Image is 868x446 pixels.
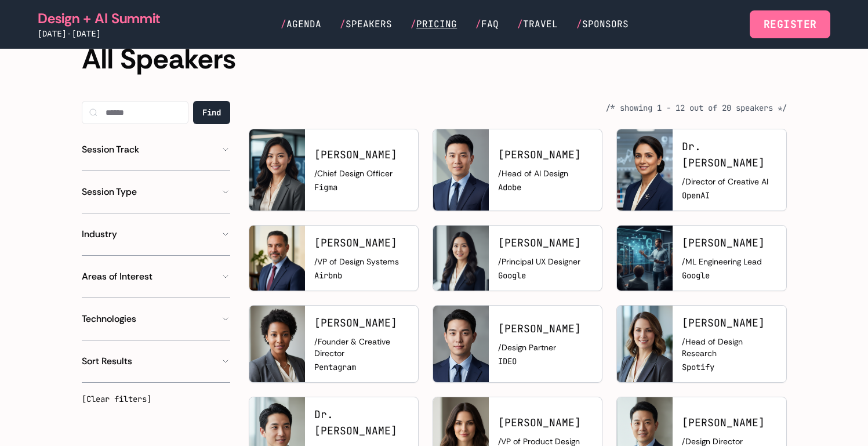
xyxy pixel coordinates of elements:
[682,415,776,431] h3: [PERSON_NAME]
[498,182,593,193] p: Adobe
[682,336,776,359] p: / Head of Design Research
[314,407,409,439] h3: Dr. [PERSON_NAME]
[82,180,230,204] button: Session Type
[286,18,321,30] span: Agenda
[82,45,787,73] h2: All Speakers
[576,18,582,30] span: /
[340,18,346,30] span: /
[82,138,230,161] button: Session Track
[314,270,409,281] p: Airbnb
[682,139,776,171] h3: Dr. [PERSON_NAME]
[617,306,673,382] img: Amanda Foster headshot
[416,18,457,30] span: Pricing
[682,235,776,251] h3: [PERSON_NAME]
[481,18,499,30] span: FAQ
[475,18,481,30] span: /
[576,17,629,31] a: /Sponsors
[682,256,776,267] p: / ML Engineering Lead
[314,147,409,163] h3: [PERSON_NAME]
[82,223,230,246] button: Industry
[38,9,160,28] a: Design + AI Summit
[314,315,409,331] h3: [PERSON_NAME]
[517,17,558,31] a: /Travel
[517,18,523,30] span: /
[38,28,160,39] div: [DATE]-[DATE]
[346,18,392,30] span: Speakers
[281,18,286,30] span: /
[682,315,776,331] h3: [PERSON_NAME]
[433,306,489,382] img: David Park headshot
[606,103,787,113] span: /* showing 1 - 12 out of 20 speakers */
[682,361,776,373] p: Spotify
[433,226,489,291] img: Lisa Zhang headshot
[249,129,305,211] img: Sarah Kim headshot
[193,101,230,124] button: Find
[249,306,305,382] img: Rachel Williams headshot
[281,17,321,31] a: /Agenda
[314,256,409,267] p: / VP of Design Systems
[340,17,392,31] a: /Speakers
[682,270,776,281] p: Google
[498,321,593,337] h3: [PERSON_NAME]
[498,356,593,367] p: IDEO
[314,235,409,251] h3: [PERSON_NAME]
[617,226,673,291] img: Alex Thompson headshot
[314,336,409,359] p: / Founder & Creative Director
[617,129,673,211] img: Dr. Priya Sharma headshot
[582,18,629,30] span: Sponsors
[314,182,409,193] p: Figma
[498,147,593,163] h3: [PERSON_NAME]
[249,226,305,291] img: James Rodriguez headshot
[750,10,831,38] a: Register
[82,350,230,373] button: Sort Results
[82,393,151,405] button: [Clear filters]
[682,176,776,187] p: / Director of Creative AI
[82,307,230,331] button: Technologies
[498,270,593,281] p: Google
[498,168,593,179] p: / Head of AI Design
[411,18,416,30] span: /
[82,265,230,288] button: Areas of Interest
[498,415,593,431] h3: [PERSON_NAME]
[498,235,593,251] h3: [PERSON_NAME]
[475,17,499,31] a: /FAQ
[498,256,593,267] p: / Principal UX Designer
[314,168,409,179] p: / Chief Design Officer
[682,190,776,201] p: OpenAI
[314,361,409,373] p: Pentagram
[411,17,457,31] a: /Pricing
[433,129,489,211] img: Marcus Chen headshot
[498,342,593,353] p: / Design Partner
[523,18,558,30] span: Travel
